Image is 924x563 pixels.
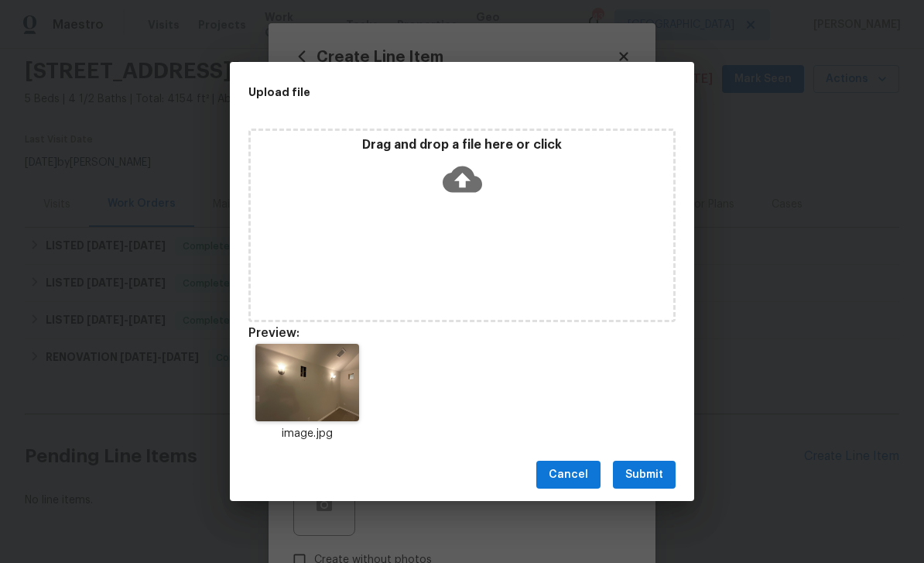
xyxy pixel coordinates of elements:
[248,84,606,101] h2: Upload file
[536,461,601,489] button: Cancel
[248,426,366,442] p: image.jpg
[251,137,673,153] p: Drag and drop a file here or click
[625,465,663,485] span: Submit
[613,461,676,489] button: Submit
[255,344,358,421] img: 9k=
[549,465,588,485] span: Cancel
